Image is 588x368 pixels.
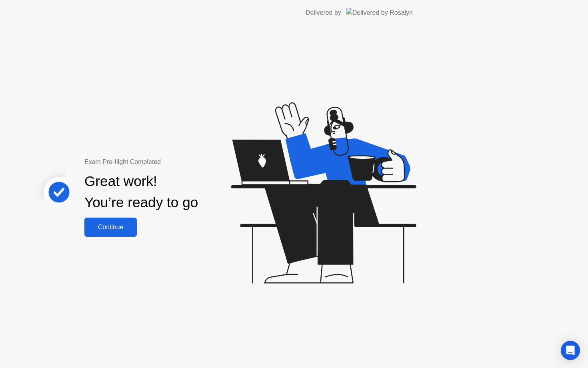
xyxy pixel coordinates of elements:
[84,218,137,237] button: Continue
[561,341,580,360] div: Open Intercom Messenger
[346,8,413,17] img: Delivered by Rosalyn
[84,171,198,213] div: Great work! You’re ready to go
[306,8,341,18] div: Delivered by
[87,224,134,231] div: Continue
[84,157,250,167] div: Exam Pre-flight Completed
